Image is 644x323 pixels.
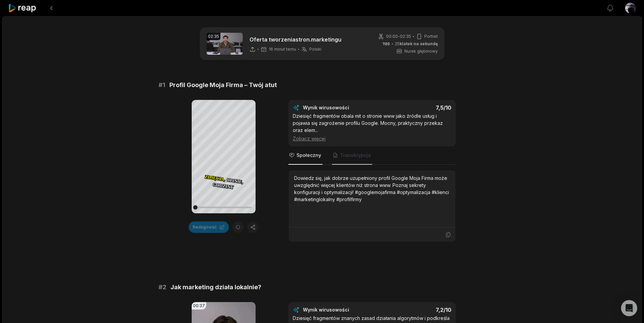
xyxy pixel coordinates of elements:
[163,284,166,291] font: 2
[193,224,217,230] font: Redagować
[303,307,349,313] font: Wynik wirusowości
[296,152,321,158] font: Społeczny
[621,300,637,316] div: Otwórz komunikator interkomowy
[436,306,444,313] font: 7,2
[400,41,438,46] font: klatek na sekundę
[400,34,411,39] font: 02:35
[404,49,438,54] font: Nurek głębinowy
[315,127,318,133] font: ...
[249,36,341,43] font: Oferta tworzeniastron.marketingu
[436,104,444,111] font: 7,5
[208,34,219,39] font: 02:35
[170,284,261,291] font: Jak marketing działa lokalnie?
[293,136,326,141] font: Zobacz więcej
[293,113,443,133] font: Dziesięć fragmentów obala mit o stronie www jako źródle usług i pojawia się zagrożenie profilu Go...
[386,34,398,39] font: 00:00
[189,221,229,233] button: Redagować
[269,47,296,52] font: 16 minut temu
[159,81,163,88] font: #
[340,152,371,158] font: Transkrypcja
[424,34,438,39] font: Portret
[159,284,163,291] font: #
[444,104,451,111] font: /10
[395,41,400,46] font: 25
[444,306,451,313] font: /10
[294,175,449,202] font: Dowiedz się, jak dobrze uzupełniony profil Google Moja Firma może uwzględnić więcej klientów niż ...
[303,105,349,110] font: Wynik wirusowości
[398,34,400,39] font: -
[309,47,321,52] font: Polski
[288,146,456,165] nav: Karty
[169,81,277,88] font: Profil Google Moja Firma – Twój atut
[163,81,165,88] font: 1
